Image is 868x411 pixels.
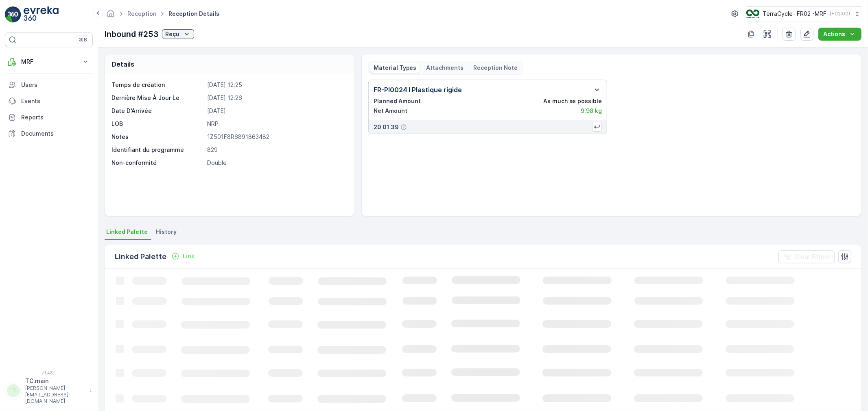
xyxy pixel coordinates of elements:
p: FR-PI0024 I Plastique rigide [374,85,462,95]
p: Temps de création [112,81,204,89]
button: TTTC.main[PERSON_NAME][EMAIL_ADDRESS][DOMAIN_NAME] [5,377,93,405]
a: Reception [127,10,156,17]
p: [DATE] 12:26 [207,94,346,102]
p: MRF [21,58,77,66]
img: logo [5,6,21,23]
p: Details [112,59,134,69]
button: Reçu [162,29,194,39]
p: Reports [21,113,90,121]
p: LOB [112,120,204,128]
p: Inbound #253 [105,28,159,40]
p: Material Types [374,64,417,72]
p: NRP [207,120,346,128]
p: Identifiant du programme [112,146,204,154]
a: Reports [5,109,93,125]
p: Events [21,97,90,105]
p: Linked Palette [115,251,166,262]
a: Homepage [106,12,115,19]
span: Reception Details [167,10,221,18]
img: terracycle.png [746,9,759,18]
a: Events [5,93,93,109]
p: ⌘B [79,37,87,43]
span: v 1.48.1 [5,370,93,375]
p: Dernière Mise À Jour Le [112,94,204,102]
p: Documents [21,130,90,138]
button: MRF [5,54,93,70]
p: [DATE] 12:25 [207,81,346,89]
p: TerraCycle- FR02 -MRF [763,10,826,18]
div: Help Tooltip Icon [400,124,407,130]
p: 20 01 39 [374,123,399,131]
p: As much as possible [543,97,602,105]
button: Clear Filters [778,250,835,263]
p: [PERSON_NAME][EMAIL_ADDRESS][DOMAIN_NAME] [25,385,85,405]
p: Users [21,81,90,89]
p: Net Amount [374,107,407,115]
a: Users [5,77,93,93]
p: ( +02:00 ) [830,11,850,17]
p: Attachments [426,64,464,72]
p: 9.98 kg [581,107,602,115]
p: Actions [823,30,845,38]
p: Double [207,159,346,167]
p: Notes [112,133,204,141]
p: Non-conformité [112,159,204,167]
button: Actions [818,28,861,41]
p: Date D'Arrivée [112,107,204,115]
p: 829 [207,146,346,154]
button: TerraCycle- FR02 -MRF(+02:00) [746,6,861,21]
p: TC.main [25,377,85,385]
p: Reçu [165,30,179,38]
p: Planned Amount [374,97,421,105]
span: Linked Palette [106,228,148,236]
a: Documents [5,125,93,142]
p: Link [183,252,195,260]
p: Reception Note [474,64,518,72]
p: [DATE] [207,107,346,115]
button: Link [168,251,198,261]
div: TT [7,384,20,397]
p: 1Z501F8R6891863482 [207,133,346,141]
img: logo_light-DOdMpM7g.png [24,6,59,23]
span: History [156,228,177,236]
p: Clear Filters [795,253,830,261]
